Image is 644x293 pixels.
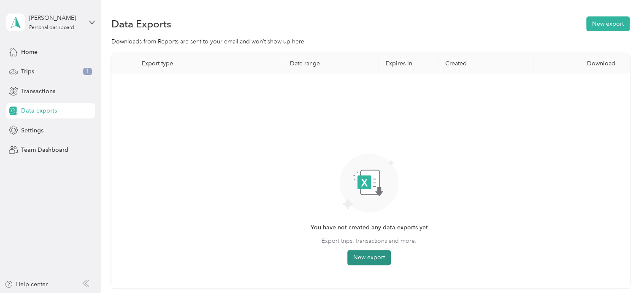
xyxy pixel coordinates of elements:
div: Downloads from Reports are sent to your email and won’t show up here. [111,37,630,46]
th: Date range [283,53,379,74]
button: New export [347,250,391,265]
span: Data exports [21,106,57,115]
button: New export [586,16,630,31]
div: Download [541,60,622,67]
span: Home [21,48,38,56]
th: Expires in [379,53,438,74]
iframe: Everlance-gr Chat Button Frame [597,246,644,293]
div: [PERSON_NAME] [29,13,82,22]
th: Export type [135,53,283,74]
span: Export trips, transactions and more. [322,237,417,245]
span: Transactions [21,87,55,96]
span: Team Dashboard [21,145,68,154]
span: Trips [21,67,34,76]
span: 1 [83,68,92,75]
span: Settings [21,126,43,135]
h1: Data Exports [111,19,171,28]
th: Created [438,53,534,74]
div: Personal dashboard [29,25,74,30]
span: You have not created any data exports yet [311,223,428,232]
button: Help center [5,280,48,289]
